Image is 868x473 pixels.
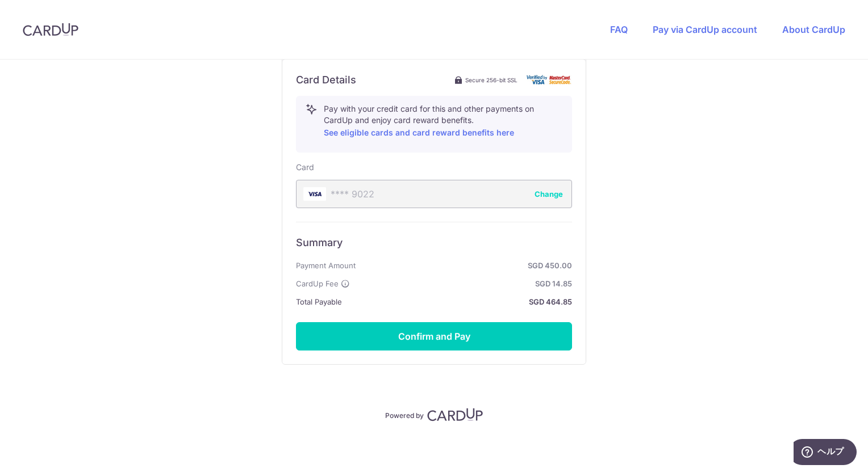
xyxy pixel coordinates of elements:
a: FAQ [610,24,628,35]
h6: Card Details [296,73,356,87]
a: About CardUp [782,24,845,35]
img: CardUp [427,408,483,421]
strong: SGD 450.00 [360,259,572,272]
iframe: ウィジェットを開いて詳しい情報を確認できます [794,439,857,467]
p: Pay with your credit card for this and other payments on CardUp and enjoy card reward benefits. [324,103,562,140]
label: Card [296,162,314,173]
span: Total Payable [296,295,342,309]
button: Confirm and Pay [296,322,572,350]
a: See eligible cards and card reward benefits here [324,128,514,137]
p: Powered by [385,409,424,420]
a: Pay via CardUp account [653,24,757,35]
button: Change [535,188,563,200]
strong: SGD 14.85 [354,277,572,290]
strong: SGD 464.85 [347,295,572,309]
span: Secure 256-bit SSL [465,75,518,85]
span: Payment Amount [296,259,356,272]
img: card secure [527,75,572,85]
span: CardUp Fee [296,277,339,290]
h6: Summary [296,236,572,250]
img: CardUp [23,23,78,36]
